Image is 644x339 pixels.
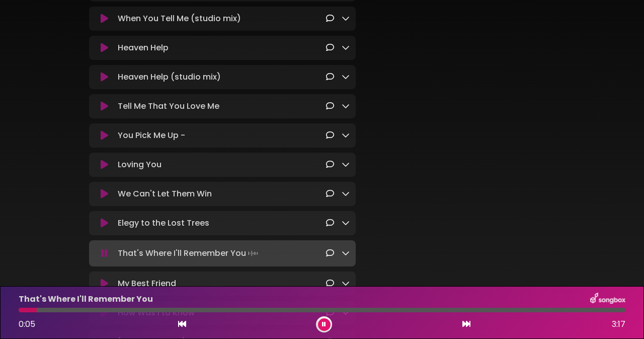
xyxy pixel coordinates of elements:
p: Elegy to the Lost Trees [118,217,209,229]
p: Loving You [118,159,162,171]
img: waveform4.gif [246,246,260,260]
span: 3:17 [612,318,625,330]
p: Heaven Help [118,42,169,54]
p: Heaven Help (studio mix) [118,71,221,83]
p: When You Tell Me (studio mix) [118,13,241,25]
p: That's Where I'll Remember You [19,293,153,305]
p: That's Where I'll Remember You [118,246,260,260]
p: You Pick Me Up - [118,129,185,142]
p: We Can't Let Them Win [118,188,212,200]
p: My Best Friend [118,278,176,290]
img: songbox-logo-white.png [590,293,625,306]
p: Tell Me That You Love Me [118,100,219,112]
span: 0:05 [19,318,35,330]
